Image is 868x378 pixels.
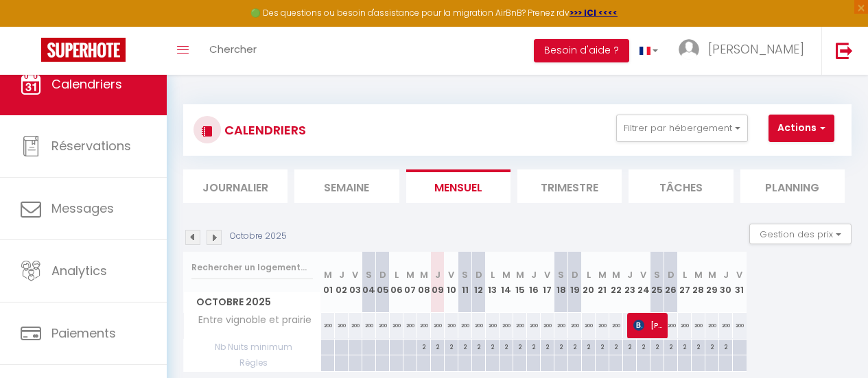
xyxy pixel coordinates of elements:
[679,39,699,60] img: ...
[598,268,607,281] abbr: M
[683,268,687,281] abbr: L
[582,340,595,353] div: 2
[431,313,445,338] div: 200
[694,268,703,281] abbr: M
[623,340,636,353] div: 2
[403,252,417,313] th: 07
[420,268,428,281] abbr: M
[534,39,629,62] button: Besoin d'aide ?
[221,115,306,145] h3: CALENDRIERS
[349,252,362,313] th: 03
[609,252,623,313] th: 22
[502,268,511,281] abbr: M
[349,313,362,338] div: 200
[568,313,582,338] div: 200
[486,252,500,313] th: 13
[664,252,678,313] th: 26
[191,255,313,280] input: Rechercher un logement...
[740,169,845,203] li: Planning
[609,340,622,353] div: 2
[616,115,748,142] button: Filtrer par hébergement
[719,252,733,313] th: 30
[723,268,729,281] abbr: J
[362,313,376,338] div: 200
[554,252,568,313] th: 18
[435,268,441,281] abbr: J
[640,268,646,281] abbr: V
[568,340,581,353] div: 2
[513,252,527,313] th: 15
[184,340,320,355] span: Nb Nuits minimum
[472,340,485,353] div: 2
[472,252,486,313] th: 12
[668,268,675,281] abbr: D
[335,313,349,338] div: 200
[705,340,718,353] div: 2
[183,169,288,203] li: Journalier
[51,262,107,279] span: Analytics
[582,313,596,338] div: 200
[376,313,390,338] div: 200
[486,313,500,338] div: 200
[570,7,618,19] strong: >>> ICI <<<<
[209,42,257,56] span: Chercher
[417,252,431,313] th: 08
[352,268,358,281] abbr: V
[596,252,609,313] th: 21
[51,75,122,93] span: Calendriers
[633,312,666,338] span: [PERSON_NAME]
[541,252,554,313] th: 17
[366,268,372,281] abbr: S
[637,252,650,313] th: 24
[705,313,719,338] div: 200
[199,27,267,75] a: Chercher
[458,252,472,313] th: 11
[448,268,454,281] abbr: V
[587,268,591,281] abbr: L
[513,313,527,338] div: 200
[379,268,386,281] abbr: D
[417,313,431,338] div: 200
[41,38,126,62] img: Super Booking
[629,169,733,203] li: Tâches
[708,40,804,58] span: [PERSON_NAME]
[445,252,458,313] th: 10
[627,268,633,281] abbr: J
[541,313,554,338] div: 200
[390,252,403,313] th: 06
[719,340,732,353] div: 2
[335,252,349,313] th: 02
[637,340,650,353] div: 2
[568,252,582,313] th: 19
[531,268,537,281] abbr: J
[554,313,568,338] div: 200
[596,313,609,338] div: 200
[692,313,705,338] div: 200
[462,268,468,281] abbr: S
[596,340,609,353] div: 2
[544,268,550,281] abbr: V
[431,252,445,313] th: 09
[678,340,691,353] div: 2
[668,27,821,75] a: ... [PERSON_NAME]
[623,252,637,313] th: 23
[321,252,335,313] th: 01
[733,313,747,338] div: 200
[406,169,511,203] li: Mensuel
[513,340,526,353] div: 2
[395,268,399,281] abbr: L
[572,268,578,281] abbr: D
[692,340,705,353] div: 2
[708,268,716,281] abbr: M
[517,169,622,203] li: Trimestre
[472,313,486,338] div: 200
[527,252,541,313] th: 16
[719,313,733,338] div: 200
[733,252,747,313] th: 31
[321,313,335,338] div: 200
[476,268,482,281] abbr: D
[769,115,834,142] button: Actions
[390,313,403,338] div: 200
[664,313,678,338] div: 200
[527,340,540,353] div: 2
